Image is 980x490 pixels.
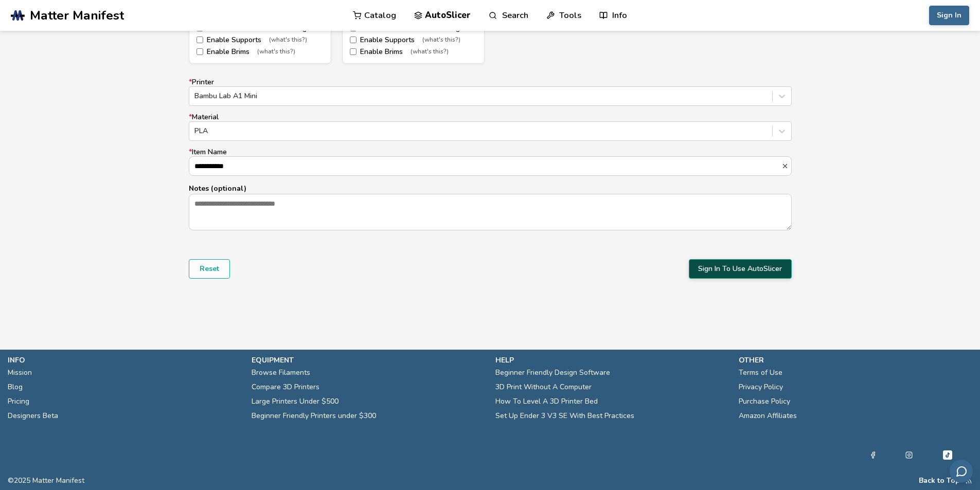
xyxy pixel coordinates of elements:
[197,48,324,56] label: Enable Brims
[350,36,477,44] label: Enable Supports
[350,37,357,43] input: Enable Supports(what's this?)
[350,24,477,32] label: Find Best Rotation For Printing
[8,477,84,485] span: © 2025 Matter Manifest
[252,409,376,423] a: Beginner Friendly Printers under $300
[739,355,972,366] p: other
[350,48,357,55] input: Enable Brims(what's this?)
[189,194,791,229] textarea: Notes (optional)
[257,48,295,56] span: (what's this?)
[269,37,307,44] span: (what's this?)
[739,394,790,409] a: Purchase Policy
[422,37,460,44] span: (what's this?)
[950,460,973,483] button: Send feedback via email
[197,24,324,32] label: Find Best Rotation For Printing
[495,355,729,366] p: help
[189,148,792,176] label: Item Name
[197,36,324,44] label: Enable Supports
[495,409,634,423] a: Set Up Ender 3 V3 SE With Best Practices
[197,37,203,43] input: Enable Supports(what's this?)
[495,366,610,380] a: Beginner Friendly Design Software
[189,157,781,175] input: *Item Name
[739,409,797,423] a: Amazon Affiliates
[739,366,782,380] a: Terms of Use
[350,48,477,56] label: Enable Brims
[252,394,338,409] a: Large Printers Under $500
[689,259,792,279] button: Sign In To Use AutoSlicer
[8,409,58,423] a: Designers Beta
[8,380,23,394] a: Blog
[905,449,913,461] a: Instagram
[197,48,203,55] input: Enable Brims(what's this?)
[941,449,954,461] a: Tiktok
[252,355,485,366] p: equipment
[189,78,792,106] label: Printer
[495,394,598,409] a: How To Level A 3D Printer Bed
[8,394,29,409] a: Pricing
[189,259,230,279] button: Reset
[495,380,592,394] a: 3D Print Without A Computer
[252,380,319,394] a: Compare 3D Printers
[252,366,310,380] a: Browse Filaments
[189,113,792,141] label: Material
[189,183,792,194] p: Notes (optional)
[411,48,449,56] span: (what's this?)
[919,477,960,485] button: Back to Top
[869,449,877,461] a: Facebook
[739,380,783,394] a: Privacy Policy
[8,366,32,380] a: Mission
[781,162,791,170] button: *Item Name
[929,6,969,25] button: Sign In
[965,477,972,485] a: RSS Feed
[8,355,241,366] p: info
[30,8,124,23] span: Matter Manifest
